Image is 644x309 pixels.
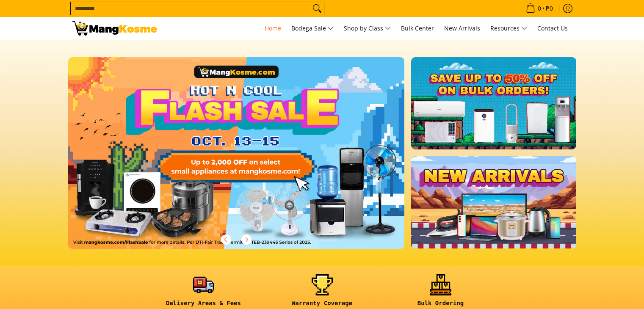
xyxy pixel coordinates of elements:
[523,4,556,13] span: •
[291,23,334,34] span: Bodega Sale
[68,57,432,262] a: More
[287,17,338,40] a: Bodega Sale
[444,24,480,32] span: New Arrivals
[166,17,572,40] nav: Main Menu
[397,17,438,40] a: Bulk Center
[537,24,568,32] span: Contact Us
[544,6,554,11] span: ₱0
[401,24,434,32] span: Bulk Center
[260,17,285,40] a: Home
[265,24,281,32] span: Home
[344,23,391,34] span: Shop by Class
[486,17,531,40] a: Resources
[536,6,542,11] span: 0
[490,23,527,34] span: Resources
[217,230,235,249] button: Previous
[533,17,572,40] a: Contact Us
[72,21,157,36] img: Mang Kosme: Your Home Appliances Warehouse Sale Partner!
[310,2,324,15] button: Search
[440,17,484,40] a: New Arrivals
[340,17,395,40] a: Shop by Class
[237,230,256,249] button: Next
